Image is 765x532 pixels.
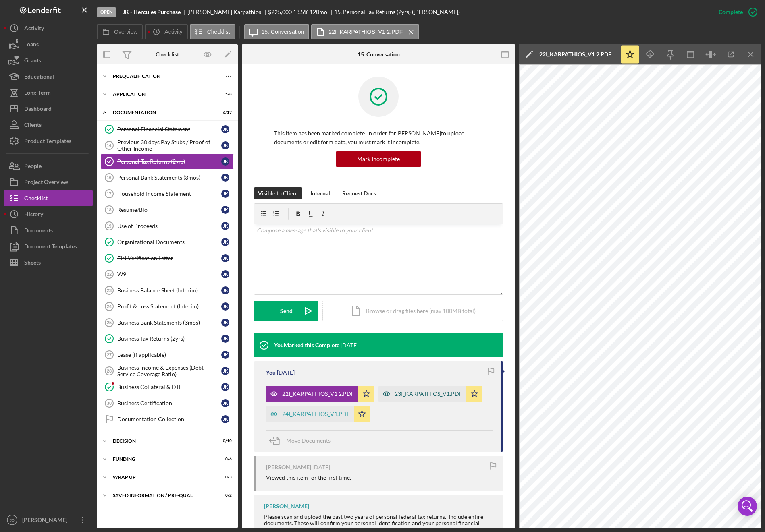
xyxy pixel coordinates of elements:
[24,158,42,176] div: People
[266,369,276,376] div: You
[4,158,93,174] button: People
[106,207,111,212] tspan: 18
[217,92,232,97] div: 5 / 8
[4,52,93,68] button: Grants
[277,369,295,376] time: 2025-06-29 22:09
[117,319,221,326] div: Business Bank Statements (3mos)
[221,238,229,246] div: J K
[4,101,93,117] a: Dashboard
[101,234,234,250] a: Organizational DocumentsJK
[113,439,212,443] div: Decision
[378,386,482,402] button: 23I_KARPATHIOS_V1.PDF
[24,238,77,257] div: Document Templates
[117,303,221,310] div: Profit & Loss Statement (Interim)
[101,363,234,379] a: 28Business Income & Expenses (Debt Service Coverage Ratio)JK
[24,117,42,135] div: Clients
[264,503,309,509] div: [PERSON_NAME]
[539,51,611,58] div: 22I_KARPATHIOS_V1 2.PDF
[274,342,339,348] div: You Marked this Complete
[221,125,229,133] div: J K
[107,272,112,277] tspan: 22
[4,255,93,271] a: Sheets
[4,20,93,36] a: Activity
[117,255,221,261] div: EIN Verification Letter
[24,255,41,273] div: Sheets
[117,335,221,342] div: Business Tax Returns (2yrs)
[266,431,339,451] button: Move Documents
[113,74,212,79] div: Prequalification
[10,518,15,522] text: JD
[711,4,761,20] button: Complete
[97,7,116,17] div: Open
[117,174,221,181] div: Personal Bank Statements (3mos)
[221,367,229,375] div: J K
[719,4,743,20] div: Complete
[306,187,334,199] button: Internal
[117,271,221,277] div: W9
[117,190,221,197] div: Household Income Statement
[24,68,54,87] div: Educational
[4,133,93,149] button: Product Templates
[101,218,234,234] a: 19Use of ProceedsJK
[4,222,93,238] a: Documents
[107,352,112,357] tspan: 27
[4,36,93,52] button: Loans
[107,320,112,325] tspan: 25
[107,288,112,293] tspan: 23
[187,9,268,15] div: [PERSON_NAME] Karpathios
[217,110,232,115] div: 6 / 19
[113,493,212,498] div: Saved Information / Pre-Qual
[4,117,93,133] button: Clients
[221,399,229,407] div: J K
[117,352,221,358] div: Lease (if applicable)
[24,85,51,103] div: Long-Term
[217,493,232,498] div: 0 / 2
[395,391,462,397] div: 23I_KARPATHIOS_V1.PDF
[221,335,229,343] div: J K
[101,395,234,411] a: 30Business CertificationJK
[274,129,483,147] p: This item has been marked complete. In order for [PERSON_NAME] to upload documents or edit form d...
[4,190,93,206] a: Checklist
[221,254,229,262] div: J K
[117,400,221,406] div: Business Certification
[164,29,182,35] label: Activity
[221,222,229,230] div: J K
[145,24,187,39] button: Activity
[221,141,229,149] div: J K
[117,139,221,152] div: Previous 30 days Pay Stubs / Proof of Other Income
[101,379,234,395] a: Business Collateral & DTEJK
[4,85,93,101] button: Long-Term
[334,9,460,15] div: 15. Personal Tax Returns (2yrs) ([PERSON_NAME])
[107,304,112,309] tspan: 24
[221,190,229,198] div: J K
[117,158,221,165] div: Personal Tax Returns (2yrs)
[106,224,111,228] tspan: 19
[117,287,221,294] div: Business Balance Sheet (Interim)
[221,383,229,391] div: J K
[282,411,350,417] div: 24I_KARPATHIOS_V1.PDF
[217,74,232,79] div: 7 / 7
[254,187,302,199] button: Visible to Client
[268,8,292,15] span: $225,000
[280,301,293,321] div: Send
[20,512,73,530] div: [PERSON_NAME]
[101,170,234,186] a: 16Personal Bank Statements (3mos)JK
[328,29,403,35] label: 22I_KARPATHIOS_V1 2.PDF
[101,153,234,170] a: Personal Tax Returns (2yrs)JK
[357,151,400,167] div: Mark Incomplete
[24,206,43,224] div: History
[156,51,179,58] div: Checklist
[4,68,93,85] button: Educational
[312,464,330,470] time: 2025-06-20 13:48
[117,239,221,245] div: Organizational Documents
[117,223,221,229] div: Use of Proceeds
[221,157,229,166] div: J K
[101,411,234,427] a: Documentation CollectionJK
[217,475,232,480] div: 0 / 3
[113,92,212,97] div: Application
[4,174,93,190] button: Project Overview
